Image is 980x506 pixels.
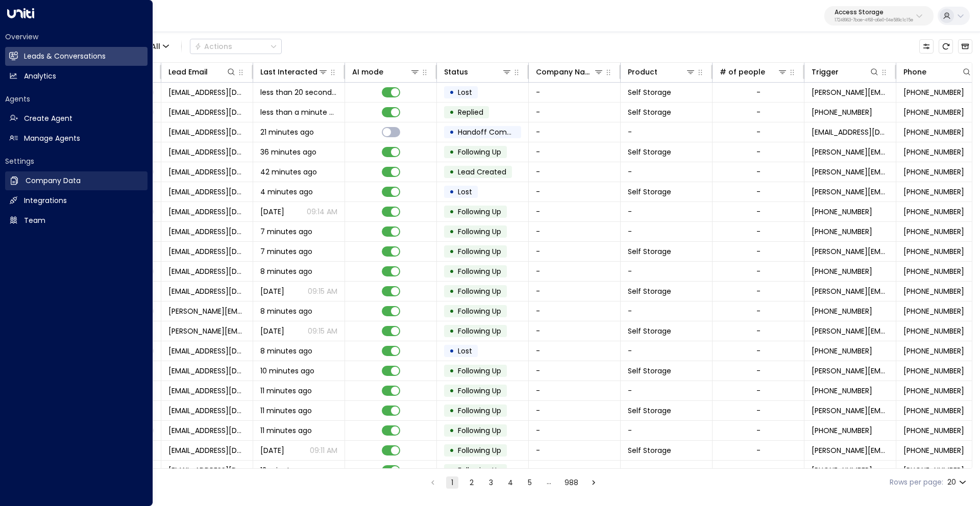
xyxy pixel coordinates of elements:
[903,465,964,475] span: +447718164544
[903,326,964,336] span: +447772879844
[812,127,889,137] span: helenandmikepreston@gmail.com
[260,286,284,296] span: Oct 06, 2025
[903,226,964,237] span: +447769207792
[529,321,621,341] td: -
[756,445,761,456] div: -
[260,445,284,456] span: Oct 06, 2025
[529,461,621,480] td: -
[903,425,964,436] span: +447710181586
[426,476,600,489] nav: pagination navigation
[458,246,501,257] span: Following Up
[449,163,454,181] div: •
[5,211,148,230] a: Team
[903,187,964,197] span: +442079460334
[939,39,953,54] span: Refresh
[449,442,454,459] div: •
[621,162,713,182] td: -
[812,286,889,296] span: laura.chambers@accessstorage.com
[628,286,671,296] span: Self Storage
[168,87,246,97] span: patties.surmise7q@icloud.com
[756,366,761,376] div: -
[5,156,148,166] h2: Settings
[812,445,889,456] span: laura.chambers@accessstorage.com
[458,107,483,117] span: Replied
[260,406,312,416] span: 11 minutes ago
[628,66,696,78] div: Product
[449,302,454,320] div: •
[444,66,512,78] div: Status
[168,107,246,117] span: helenandmikepreston@gmail.com
[947,475,968,490] div: 20
[446,476,458,489] button: page 1
[260,66,328,78] div: Last Interacted
[812,207,872,217] span: +442079460334
[168,465,246,475] span: monikabadhan@rocketmail.com
[628,147,671,157] span: Self Storage
[24,195,67,206] h2: Integrations
[504,476,517,489] button: Go to page 4
[812,366,889,376] span: laura.chambers@accessstorage.com
[308,326,337,336] p: 09:15 AM
[5,171,148,190] a: Company Data
[194,42,232,51] div: Actions
[903,207,964,217] span: +442079460334
[756,386,761,396] div: -
[621,461,713,480] td: -
[260,266,312,276] span: 8 minutes ago
[458,226,501,237] span: Following Up
[260,127,314,137] span: 21 minutes ago
[168,286,246,296] span: jecope@hotmail.com
[903,66,926,78] div: Phone
[190,39,282,54] button: Actions
[449,203,454,220] div: •
[449,123,454,141] div: •
[458,326,501,336] span: Following Up
[628,87,671,97] span: Self Storage
[903,346,964,356] span: +447496331112
[260,326,284,336] span: Oct 06, 2025
[449,183,454,200] div: •
[449,283,454,300] div: •
[260,246,312,257] span: 7 minutes ago
[458,366,501,376] span: Following Up
[628,107,671,117] span: Self Storage
[756,226,761,237] div: -
[310,445,337,456] p: 09:11 AM
[352,66,383,78] div: AI mode
[903,127,964,137] span: +447544229177
[756,306,761,316] div: -
[5,32,148,42] h2: Overview
[449,462,454,479] div: •
[5,109,148,128] a: Create Agent
[449,342,454,360] div: •
[260,147,316,157] span: 36 minutes ago
[720,66,788,78] div: # of people
[524,476,536,489] button: Go to page 5
[536,66,594,78] div: Company Name
[260,465,314,475] span: 12 minutes ago
[465,476,478,489] button: Go to page 2
[756,425,761,436] div: -
[151,42,160,50] span: All
[168,366,246,376] span: sumona62@hotmail.co.uk
[621,301,713,321] td: -
[824,6,934,26] button: Access Storage17248963-7bae-4f68-a6e0-04e589c1c15e
[168,127,246,137] span: helenandmikepreston@gmail.com
[756,286,761,296] div: -
[628,187,671,197] span: Self Storage
[260,187,313,197] span: 4 minutes ago
[260,346,312,356] span: 8 minutes ago
[756,107,761,117] div: -
[621,122,713,142] td: -
[168,306,246,316] span: jon@ufc.com
[529,142,621,162] td: -
[903,406,964,416] span: +447539961013
[260,366,314,376] span: 10 minutes ago
[919,39,934,54] button: Customize
[529,162,621,182] td: -
[449,422,454,439] div: •
[529,103,621,122] td: -
[529,262,621,281] td: -
[812,465,872,475] span: +447718164544
[168,445,246,456] span: mus_1993@hotmail.co.uk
